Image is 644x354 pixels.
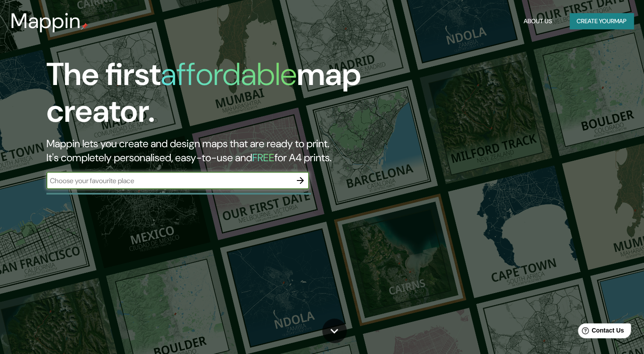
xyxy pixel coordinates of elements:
[46,137,369,165] h2: Mappin lets you create and design maps that are ready to print. It's completely personalised, eas...
[252,151,274,164] h5: FREE
[520,13,556,29] button: About Us
[81,23,88,30] img: mappin-pin
[46,176,292,186] input: Choose your favourite place
[570,13,633,29] button: Create yourmap
[161,54,297,95] h1: affordable
[566,320,634,344] iframe: Help widget launcher
[11,9,81,33] h3: Mappin
[46,56,369,137] h1: The first map creator.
